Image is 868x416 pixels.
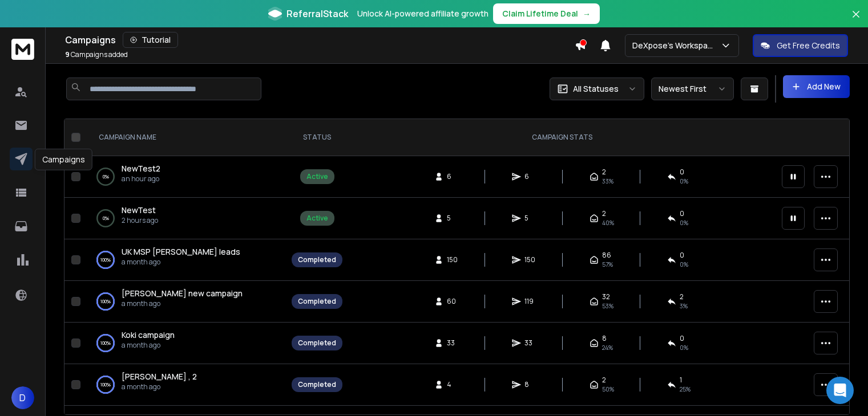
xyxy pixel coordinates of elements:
[602,209,606,218] span: 2
[65,50,128,59] p: Campaigns added
[65,32,575,48] div: Campaigns
[783,75,850,98] button: Add New
[349,119,775,156] th: CAMPAIGN STATS
[122,163,160,174] a: NewTest2
[298,297,336,306] div: Completed
[298,338,336,348] div: Completed
[524,380,536,389] span: 8
[602,301,613,311] span: 53 %
[85,323,285,364] td: 100%Koki campaigna month ago
[103,171,109,182] p: 0 %
[100,337,111,349] p: 100 %
[65,50,70,59] span: 9
[122,288,243,299] span: [PERSON_NAME] new campaign
[85,198,285,239] td: 0%NewTest2 hours ago
[122,382,197,391] p: a month ago
[680,218,688,227] span: 0 %
[11,386,34,409] button: D
[573,83,619,95] p: All Statuses
[122,299,243,308] p: a month ago
[680,260,688,269] span: 0 %
[100,296,111,307] p: 100 %
[85,156,285,198] td: 0%NewTest2an hour ago
[680,334,684,343] span: 0
[286,7,348,21] span: ReferralStack
[122,288,243,299] a: [PERSON_NAME] new campaign
[602,260,613,269] span: 57 %
[122,329,175,341] a: Koki campaign
[753,34,848,57] button: Get Free Credits
[602,218,614,227] span: 40 %
[122,163,160,174] span: NewTest2
[298,380,336,389] div: Completed
[680,385,691,394] span: 25 %
[602,292,610,301] span: 32
[85,119,285,156] th: CAMPAIGN NAME
[524,297,536,306] span: 119
[602,168,606,177] span: 2
[680,168,684,177] span: 0
[85,239,285,281] td: 100%UK MSP [PERSON_NAME] leadsa month ago
[447,172,458,181] span: 6
[122,205,156,215] span: NewTest
[85,364,285,406] td: 100%[PERSON_NAME] , 2a month ago
[447,297,458,306] span: 60
[122,246,240,257] span: UK MSP [PERSON_NAME] leads
[524,338,536,348] span: 33
[680,209,684,218] span: 0
[103,213,109,224] p: 0 %
[85,281,285,323] td: 100%[PERSON_NAME] new campaigna month ago
[122,246,240,258] a: UK MSP [PERSON_NAME] leads
[826,377,854,404] div: Open Intercom Messenger
[524,255,536,264] span: 150
[602,334,607,343] span: 8
[680,177,688,186] span: 0 %
[524,214,536,223] span: 5
[493,3,600,24] button: Claim Lifetime Deal→
[602,343,613,352] span: 24 %
[602,385,614,394] span: 50 %
[680,251,684,260] span: 0
[122,329,175,340] span: Koki campaign
[100,379,111,390] p: 100 %
[122,341,175,350] p: a month ago
[357,8,488,19] p: Unlock AI-powered affiliate growth
[447,338,458,348] span: 33
[447,380,458,389] span: 4
[680,376,682,385] span: 1
[602,251,611,260] span: 86
[680,301,688,311] span: 3 %
[849,7,863,34] button: Close banner
[285,119,349,156] th: STATUS
[602,376,606,385] span: 2
[298,255,336,264] div: Completed
[122,371,197,382] a: [PERSON_NAME] , 2
[306,214,328,223] div: Active
[651,78,734,100] button: Newest First
[100,254,111,266] p: 100 %
[122,258,240,267] p: a month ago
[524,172,536,181] span: 6
[777,40,840,51] p: Get Free Credits
[122,174,160,183] p: an hour ago
[35,149,92,170] div: Campaigns
[680,292,684,301] span: 2
[680,343,688,352] span: 0 %
[447,214,458,223] span: 5
[123,32,178,48] button: Tutorial
[447,255,458,264] span: 150
[122,205,156,216] a: NewTest
[122,371,197,382] span: [PERSON_NAME] , 2
[632,40,720,51] p: DeXpose's Workspace
[122,216,158,225] p: 2 hours ago
[583,8,591,19] span: →
[602,177,613,186] span: 33 %
[306,172,328,181] div: Active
